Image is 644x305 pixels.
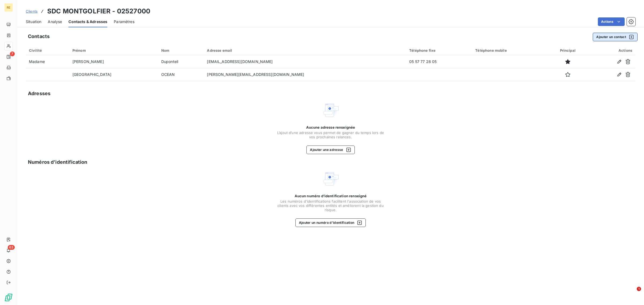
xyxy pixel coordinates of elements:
[406,55,472,68] td: 05 57 77 28 05
[69,55,158,68] td: [PERSON_NAME]
[28,90,50,97] h5: Adresses
[68,19,107,24] span: Contacts & Adresses
[637,287,641,291] span: 1
[322,102,339,119] img: Empty state
[48,19,62,24] span: Analyse
[204,68,406,81] td: [PERSON_NAME][EMAIL_ADDRESS][DOMAIN_NAME]
[626,287,639,300] iframe: Intercom live chat
[26,19,41,24] span: Situation
[69,68,158,81] td: [GEOGRAPHIC_DATA]
[158,55,204,68] td: Duponteil
[8,245,15,250] span: 63
[592,48,632,53] div: Actions
[4,293,13,302] img: Logo LeanPay
[10,51,15,56] span: 7
[475,48,543,53] div: Téléphone mobile
[26,55,69,68] td: Madame
[28,33,50,40] h5: Contacts
[306,146,354,154] button: Ajouter une adresse
[114,19,134,24] span: Paramètres
[26,9,38,13] span: Clients
[158,68,204,81] td: OCEAN
[306,125,355,129] span: Aucune adresse renseignée
[593,33,638,41] button: Ajouter un contact
[29,48,66,53] div: Civilité
[295,194,367,198] span: Aucun numéro d’identification renseigné
[161,48,201,53] div: Nom
[277,131,384,139] span: L’ajout d’une adresse vous permet de gagner du temps lors de vos prochaines relances.
[277,199,384,212] span: Les numéros d'identifications facilitent l'association de vos clients avec vos différentes entité...
[409,48,469,53] div: Téléphone fixe
[72,48,155,53] div: Prénom
[549,48,586,53] div: Principal
[295,218,366,227] button: Ajouter un numéro d’identification
[207,48,403,53] div: Adresse email
[204,55,406,68] td: [EMAIL_ADDRESS][DOMAIN_NAME]
[28,158,87,166] h5: Numéros d’identification
[322,170,339,187] img: Empty state
[47,6,150,16] h3: SDC MONTGOLFIER - 02527000
[4,3,13,12] div: RE
[26,9,38,14] a: Clients
[598,17,625,26] button: Actions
